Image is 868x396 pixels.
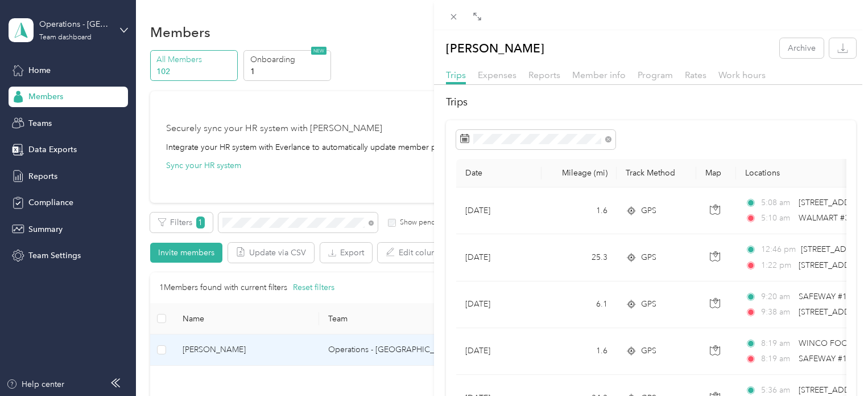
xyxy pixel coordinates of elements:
[761,306,793,319] span: 9:38 am
[641,251,656,264] span: GPS
[761,291,793,303] span: 9:20 am
[542,281,617,328] td: 6.1
[446,95,856,110] h2: Trips
[456,234,542,281] td: [DATE]
[572,70,626,80] span: Member info
[641,298,656,311] span: GPS
[528,70,560,80] span: Reports
[804,332,868,396] iframe: Everlance-gr Chat Button Frame
[641,345,656,357] span: GPS
[478,70,516,80] span: Expenses
[638,70,673,80] span: Program
[761,243,796,256] span: 12:46 pm
[780,38,824,58] button: Archive
[542,187,617,234] td: 1.6
[761,197,793,209] span: 5:08 am
[617,159,696,187] th: Track Method
[446,70,466,80] span: Trips
[696,159,736,187] th: Map
[761,337,793,350] span: 8:19 am
[761,259,793,272] span: 1:22 pm
[456,328,542,375] td: [DATE]
[641,205,656,217] span: GPS
[542,234,617,281] td: 25.3
[761,212,793,224] span: 5:10 am
[542,159,617,187] th: Mileage (mi)
[456,187,542,234] td: [DATE]
[446,38,544,58] p: [PERSON_NAME]
[761,353,793,365] span: 8:19 am
[718,70,766,80] span: Work hours
[456,281,542,328] td: [DATE]
[542,328,617,375] td: 1.6
[456,159,542,187] th: Date
[685,70,706,80] span: Rates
